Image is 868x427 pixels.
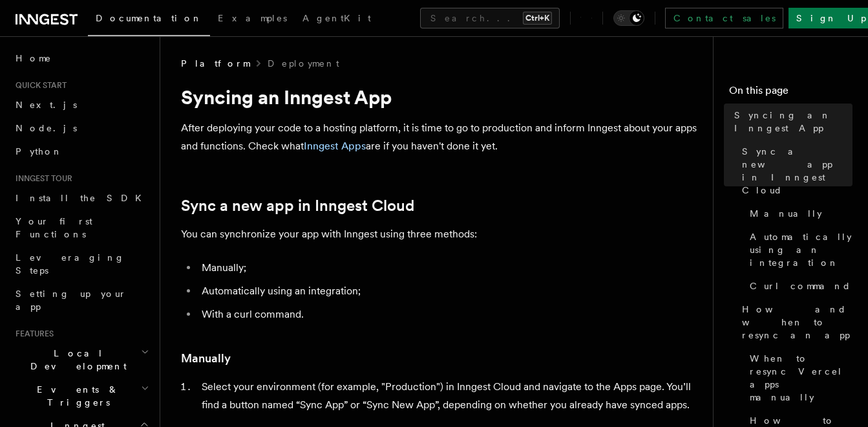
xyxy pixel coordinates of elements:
li: Manually; [198,259,698,277]
span: Your first Functions [16,216,92,239]
a: Next.js [10,93,152,116]
a: Python [10,140,152,163]
a: Sync a new app in Inngest Cloud [181,197,414,215]
span: Features [10,329,54,339]
span: Syncing an Inngest App [734,109,852,135]
a: Install the SDK [10,186,152,210]
span: Automatically using an integration [750,230,852,269]
a: Deployment [268,57,339,70]
span: Inngest tour [10,173,72,184]
a: Automatically using an integration [745,225,852,274]
a: AgentKit [295,4,379,35]
a: Home [10,47,152,70]
li: Automatically using an integration; [198,282,698,300]
a: Leveraging Steps [10,246,152,282]
button: Local Development [10,342,152,378]
a: Contact sales [665,8,783,28]
span: Platform [181,57,249,70]
span: Events & Triggers [10,383,141,409]
span: Sync a new app in Inngest Cloud [742,145,852,197]
p: After deploying your code to a hosting platform, it is time to go to production and inform Innges... [181,119,698,155]
h1: Syncing an Inngest App [181,85,698,109]
span: Next.js [16,100,77,110]
span: Quick start [10,80,67,91]
a: Setting up your app [10,282,152,318]
kbd: Ctrl+K [523,12,552,25]
span: Documentation [96,13,202,23]
a: Manually [181,349,231,367]
li: Select your environment (for example, "Production") in Inngest Cloud and navigate to the Apps pag... [198,378,698,414]
a: Node.js [10,116,152,140]
button: Toggle dark mode [613,10,644,26]
span: Manually [750,207,822,220]
button: Search...Ctrl+K [420,8,560,28]
span: Leveraging Steps [16,252,125,276]
a: How and when to resync an app [737,298,852,347]
a: Sync a new app in Inngest Cloud [737,140,852,202]
span: Install the SDK [16,193,149,203]
button: Events & Triggers [10,378,152,414]
a: Documentation [88,4,210,36]
a: Curl command [745,274,852,298]
a: Manually [745,202,852,225]
span: When to resync Vercel apps manually [750,352,852,404]
a: Inngest Apps [304,140,366,152]
span: Node.js [16,123,77,133]
p: You can synchronize your app with Inngest using three methods: [181,225,698,243]
a: Examples [210,4,295,35]
li: With a curl command. [198,305,698,323]
span: AgentKit [302,13,371,23]
span: Examples [218,13,287,23]
span: Python [16,146,63,157]
h4: On this page [729,83,852,104]
span: Home [16,52,52,65]
span: Curl command [750,279,851,292]
span: Local Development [10,347,141,373]
a: Your first Functions [10,210,152,246]
span: Setting up your app [16,289,127,312]
span: How and when to resync an app [742,303,852,342]
a: When to resync Vercel apps manually [745,347,852,409]
a: Syncing an Inngest App [729,104,852,140]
